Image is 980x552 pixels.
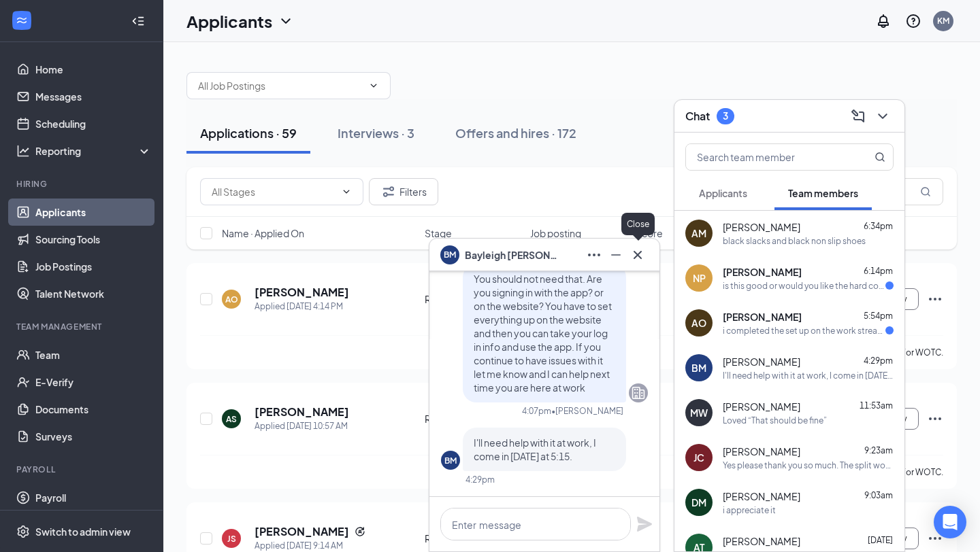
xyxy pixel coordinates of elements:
[875,13,892,29] svg: Notifications
[927,530,943,547] svg: Ellipses
[927,291,943,307] svg: Ellipses
[35,144,152,158] div: Reporting
[35,484,152,511] a: Payroll
[255,419,349,433] div: Applied [DATE] 10:57 AM
[35,253,152,280] a: Job Postings
[723,110,728,122] div: 3
[686,144,847,170] input: Search team member
[255,300,349,313] div: Applied [DATE] 4:14 PM
[16,525,30,538] svg: Settings
[621,213,655,235] div: Close
[583,244,605,266] button: Ellipses
[934,506,966,538] div: Open Intercom Messenger
[627,244,649,266] button: Cross
[630,247,646,263] svg: Cross
[35,423,152,450] a: Surveys
[35,199,152,226] a: Applicants
[200,124,297,141] div: Applications · 59
[691,316,706,330] div: AO
[693,271,706,285] div: NP
[864,445,893,455] span: 9:23am
[35,110,152,137] a: Scheduling
[425,292,522,306] div: Review Application
[868,535,893,545] span: [DATE]
[15,14,29,27] svg: WorkstreamLogo
[355,526,365,537] svg: Reapply
[723,355,800,368] span: [PERSON_NAME]
[369,178,438,205] button: Filter Filters
[605,244,627,266] button: Minimize
[685,109,710,124] h3: Chat
[723,220,800,234] span: [PERSON_NAME]
[522,405,551,417] div: 4:07pm
[425,412,522,426] div: Review Application
[35,83,152,110] a: Messages
[864,221,893,231] span: 6:34pm
[474,436,596,462] span: I'll need help with it at work, I come in [DATE] at 5:15.
[905,13,921,29] svg: QuestionInfo
[723,235,866,247] div: black slacks and black non slip shoes
[723,445,800,458] span: [PERSON_NAME]
[444,455,457,466] div: BM
[551,405,623,417] span: • [PERSON_NAME]
[586,247,602,263] svg: Ellipses
[723,415,827,426] div: Loved “That should be fine”
[920,186,931,197] svg: MagnifyingGlass
[691,496,706,509] div: DM
[465,247,560,262] span: Bayleigh [PERSON_NAME]
[630,385,647,401] svg: Company
[255,285,349,300] h5: [PERSON_NAME]
[16,321,149,332] div: Team Management
[227,533,236,545] div: JS
[691,226,706,240] div: AM
[788,187,858,199] span: Team members
[16,464,149,475] div: Payroll
[860,400,893,411] span: 11:53am
[465,474,495,485] div: 4:29pm
[608,247,624,263] svg: Minimize
[723,400,800,413] span: [PERSON_NAME]
[341,186,352,197] svg: ChevronDown
[425,226,452,240] span: Stage
[850,108,866,124] svg: ComposeMessage
[16,144,30,158] svg: Analysis
[864,311,893,321] span: 5:54pm
[847,105,869,127] button: ComposeMessage
[872,105,894,127] button: ChevronDown
[35,280,152,307] a: Talent Network
[723,504,776,516] div: i appreciate it
[131,14,145,28] svg: Collapse
[864,490,893,500] span: 9:03am
[530,226,581,240] span: Job posting
[225,294,238,305] div: AO
[690,406,708,419] div: MW
[16,178,149,190] div: Hiring
[35,396,152,423] a: Documents
[35,368,152,396] a: E-Verify
[864,266,893,276] span: 6:14pm
[875,152,885,162] svg: MagnifyingGlass
[35,56,152,83] a: Home
[35,226,152,253] a: Sourcing Tools
[723,310,802,324] span: [PERSON_NAME]
[255,404,349,419] h5: [PERSON_NAME]
[35,525,131,538] div: Switch to admin view
[186,10,272,33] h1: Applicants
[723,460,894,471] div: Yes please thank you so much. The split would be lovely as well
[723,370,894,381] div: I'll need help with it at work, I come in [DATE] at 5:15.
[864,356,893,366] span: 4:29pm
[723,280,885,292] div: is this good or would you like the hard copy
[723,489,800,503] span: [PERSON_NAME]
[636,516,653,532] svg: Plane
[723,265,802,279] span: [PERSON_NAME]
[212,184,336,199] input: All Stages
[338,124,414,141] div: Interviews · 3
[255,524,349,539] h5: [PERSON_NAME]
[693,451,704,464] div: JC
[198,78,363,93] input: All Job Postings
[875,108,891,124] svg: ChevronDown
[425,532,522,545] div: Review Application
[35,341,152,368] a: Team
[723,325,885,337] div: i completed the set up on the work stream app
